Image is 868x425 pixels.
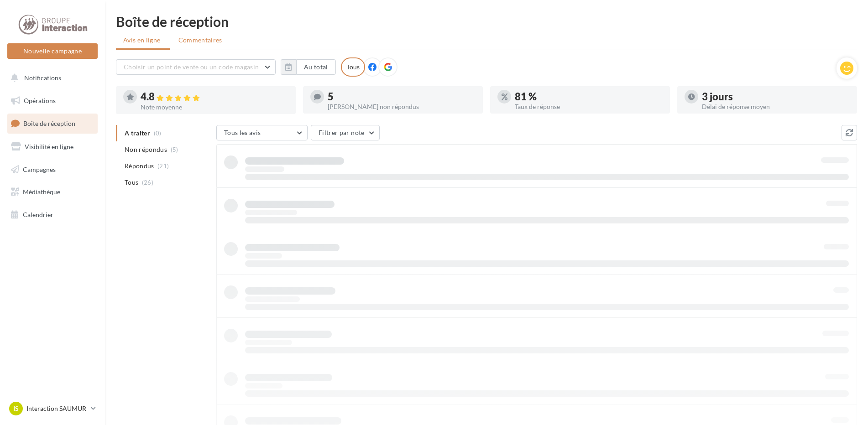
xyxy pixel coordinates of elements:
[281,59,336,75] button: Au total
[141,104,288,110] div: Note moyenne
[26,404,87,413] p: Interaction SAUMUR
[23,165,56,173] span: Campagnes
[125,145,167,154] span: Non répondus
[702,92,850,102] div: 3 jours
[515,92,663,102] div: 81 %
[24,97,56,104] span: Opérations
[5,137,99,156] a: Visibilité en ligne
[5,205,99,224] a: Calendrier
[702,104,850,110] div: Délai de réponse moyen
[25,143,73,150] span: Visibilité en ligne
[515,104,663,110] div: Taux de réponse
[5,160,99,179] a: Campagnes
[7,400,98,417] a: IS Interaction SAUMUR
[23,188,60,196] span: Médiathèque
[5,91,99,110] a: Opérations
[116,15,857,28] div: Boîte de réception
[171,146,178,153] span: (5)
[23,211,53,218] span: Calendrier
[24,74,61,82] span: Notifications
[116,59,276,75] button: Choisir un point de vente ou un code magasin
[141,92,288,102] div: 4.8
[142,179,153,186] span: (26)
[13,404,19,413] span: IS
[296,59,336,75] button: Au total
[7,43,98,59] button: Nouvelle campagne
[5,68,96,88] button: Notifications
[328,92,476,102] div: 5
[5,182,99,202] a: Médiathèque
[125,178,138,187] span: Tous
[157,162,169,170] span: (21)
[341,57,365,77] div: Tous
[328,104,476,110] div: [PERSON_NAME] non répondus
[178,36,222,44] span: Commentaires
[5,114,99,133] a: Boîte de réception
[125,161,154,171] span: Répondus
[124,63,259,71] span: Choisir un point de vente ou un code magasin
[23,119,75,127] span: Boîte de réception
